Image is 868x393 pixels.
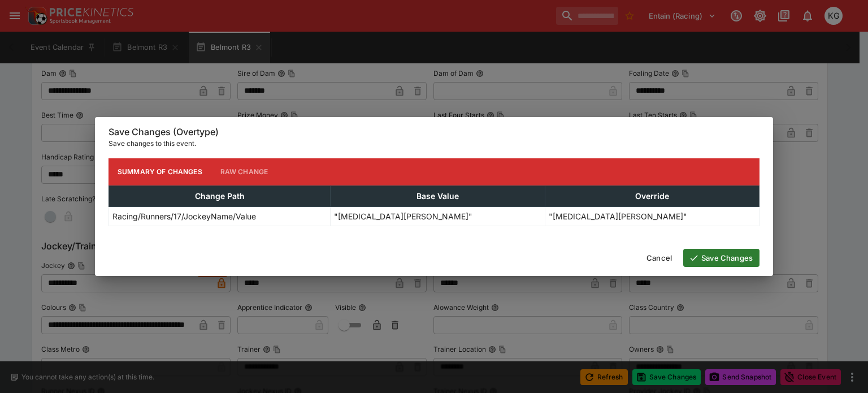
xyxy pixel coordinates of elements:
[545,185,759,206] th: Override
[211,158,277,185] button: Raw Change
[108,126,759,138] h6: Save Changes (Overtype)
[331,206,545,226] td: "[MEDICAL_DATA][PERSON_NAME]"
[331,185,545,206] th: Base Value
[109,185,331,206] th: Change Path
[108,138,759,149] p: Save changes to this event.
[640,249,679,267] button: Cancel
[545,206,759,226] td: "[MEDICAL_DATA][PERSON_NAME]"
[112,210,256,222] p: Racing/Runners/17/JockeyName/Value
[108,158,211,185] button: Summary of Changes
[683,249,759,267] button: Save Changes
